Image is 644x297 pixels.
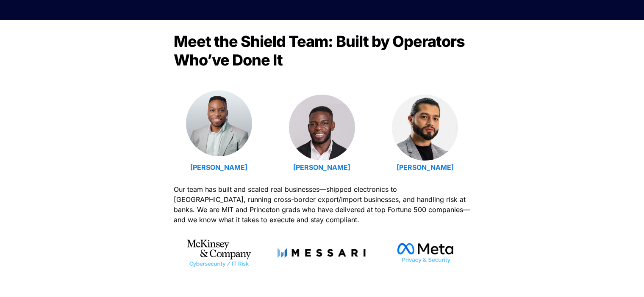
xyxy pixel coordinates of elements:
a: [PERSON_NAME] [190,163,247,172]
span: Meet the Shield Team: Built by Operators Who’ve Done It [174,32,468,69]
a: [PERSON_NAME] [293,163,350,172]
span: Our team has built and scaled real businesses—shipped electronics to [GEOGRAPHIC_DATA], running c... [174,185,472,224]
a: [PERSON_NAME] [397,163,454,172]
